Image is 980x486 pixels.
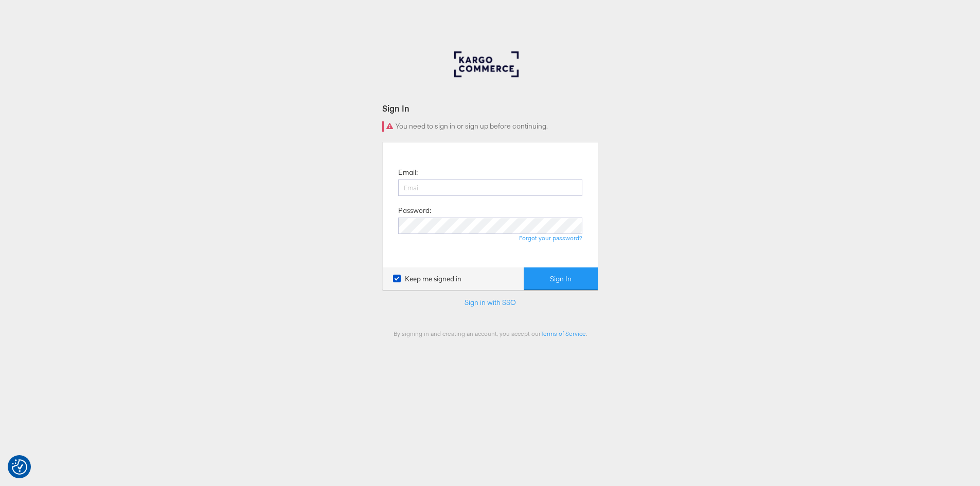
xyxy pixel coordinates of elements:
[12,459,27,475] button: Consent Preferences
[393,274,461,284] label: Keep me signed in
[382,330,598,337] div: By signing in and creating an account, you accept our .
[541,330,586,337] a: Terms of Service
[398,206,431,215] label: Password:
[524,267,598,291] button: Sign In
[398,179,582,196] input: Email
[519,234,582,242] a: Forgot your password?
[465,298,516,307] a: Sign in with SSO
[12,459,27,475] img: Revisit consent button
[382,102,598,114] div: Sign In
[398,168,418,177] label: Email:
[382,121,598,132] div: You need to sign in or sign up before continuing.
